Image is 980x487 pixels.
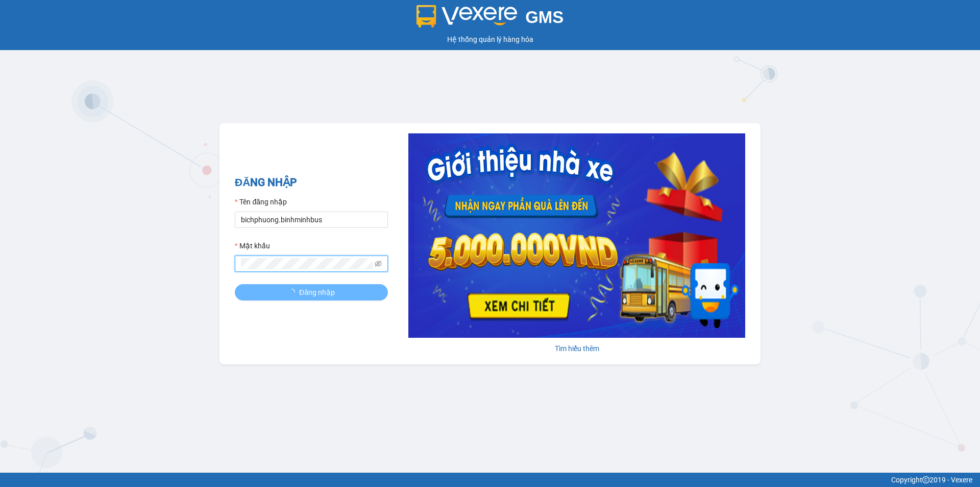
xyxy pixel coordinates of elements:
[235,196,287,207] label: Tên đăng nhập
[525,8,563,27] span: GMS
[288,289,299,296] span: loading
[922,476,929,483] span: copyright
[416,5,518,28] img: logo 2
[408,343,745,354] div: Tìm hiểu thêm
[8,474,972,485] div: Copyright 2019 - Vexere
[3,34,977,45] div: Hệ thống quản lý hàng hóa
[416,15,564,24] a: GMS
[375,260,382,267] span: eye-invisible
[235,212,388,228] input: Tên đăng nhập
[235,284,388,300] button: Đăng nhập
[235,240,270,251] label: Mật khẩu
[299,287,335,298] span: Đăng nhập
[408,133,745,338] img: banner-0
[235,174,388,191] h2: ĐĂNG NHẬP
[241,258,373,269] input: Mật khẩu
